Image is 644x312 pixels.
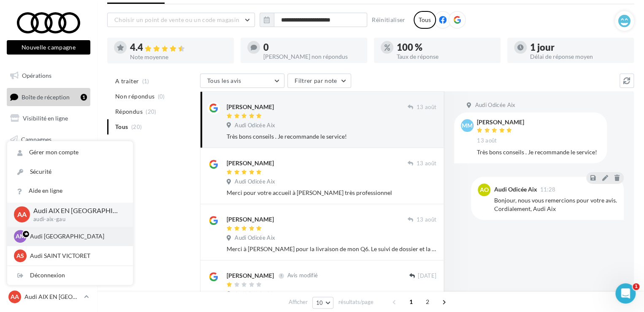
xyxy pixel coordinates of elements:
a: PLV et print personnalisable [5,172,92,197]
p: Audi SAINT VICTORET [30,252,123,260]
div: Délai de réponse moyen [530,54,627,60]
iframe: Intercom live chat [615,283,636,304]
span: 10 [316,299,323,306]
span: Non répondus [115,92,154,101]
span: Répondus [115,107,143,116]
span: Boîte de réception [22,93,70,100]
span: 1 [633,283,639,290]
span: Audi Odicée Aix [235,122,275,129]
span: AA [11,293,19,301]
span: Audi Odicée Aix [235,290,275,298]
div: Taux de réponse [397,54,494,60]
div: [PERSON_NAME] non répondus [263,54,360,60]
span: (0) [158,93,165,100]
span: 13 août [417,216,436,224]
span: mm [462,121,473,130]
span: (20) [146,108,156,115]
span: A traiter [115,77,139,85]
span: AO [480,186,489,194]
div: 4.4 [130,43,227,52]
div: [PERSON_NAME] [227,103,274,111]
span: 1 [404,295,418,309]
button: Tous les avis [200,74,284,88]
div: Tous [414,11,436,29]
span: [DATE] [418,272,436,280]
div: [PERSON_NAME] [477,119,524,125]
p: Audi AIX EN [GEOGRAPHIC_DATA] [24,293,81,301]
button: 10 [312,297,334,309]
span: 13 août [417,104,436,111]
div: Très bons conseils . Je recommande le service! [227,132,436,141]
div: [PERSON_NAME] [227,159,274,167]
button: Nouvelle campagne [7,40,90,55]
span: Campagnes [21,136,51,143]
a: Opérations [5,67,92,85]
button: Réinitialiser [368,15,409,25]
span: Opérations [22,72,51,79]
a: Sécurité [7,162,133,181]
div: Audi Odicée Aix [494,186,537,192]
span: Visibilité en ligne [23,115,68,122]
div: Note moyenne [130,54,227,60]
div: 1 jour [530,43,627,52]
div: Bonjour, nous vous remercions pour votre avis. Cordialement, Audi Aix [494,196,617,213]
span: 13 août [417,160,436,167]
a: Boîte de réception1 [5,88,92,106]
span: AS [16,252,24,260]
div: [PERSON_NAME] [227,215,274,224]
a: Aide en ligne [7,181,133,200]
p: Audi [GEOGRAPHIC_DATA] [30,232,123,241]
button: Choisir un point de vente ou un code magasin [107,13,255,27]
span: AA [17,210,27,219]
span: Audi Odicée Aix [235,234,275,242]
span: Tous les avis [207,77,241,84]
a: Visibilité en ligne [5,109,92,127]
div: Déconnexion [7,266,133,285]
div: Merci à [PERSON_NAME] pour la livraison de mon Q6. Le suivi de dossier et la communication sont t... [227,245,436,253]
span: (1) [142,78,149,85]
span: 13 août [477,137,497,145]
div: 0 [263,43,360,52]
span: Audi Odicée Aix [235,178,275,186]
span: résultats/page [338,298,373,306]
span: Afficher [289,298,308,306]
a: Gérer mon compte [7,143,133,162]
span: Avis modifié [287,272,318,279]
p: Audi AIX EN [GEOGRAPHIC_DATA] [33,206,119,216]
span: 11:28 [540,187,555,192]
button: Filtrer par note [287,74,351,88]
a: Campagnes [5,131,92,148]
p: audi-aix-gau [33,216,119,223]
div: [PERSON_NAME] [227,271,274,280]
span: AM [16,232,25,241]
div: Merci pour votre accueil à [PERSON_NAME] très professionnel [227,189,436,197]
div: Très bons conseils . Je recommande le service! [477,148,600,156]
span: Audi Odicée Aix [475,101,515,109]
span: Choisir un point de vente ou un code magasin [114,16,239,23]
span: 2 [421,295,434,309]
a: Médiathèque [5,152,92,170]
a: AA Audi AIX EN [GEOGRAPHIC_DATA] [7,289,90,305]
div: 100 % [397,43,494,52]
div: 1 [81,94,87,101]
